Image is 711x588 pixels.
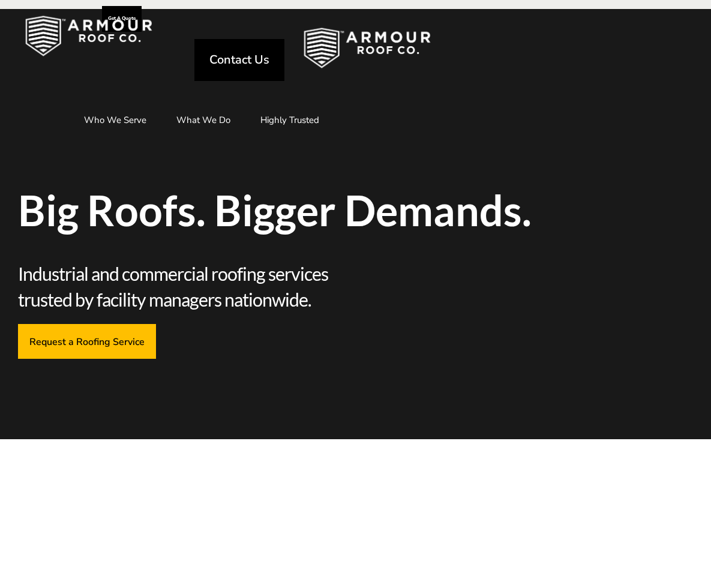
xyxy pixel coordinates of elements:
a: Contact Us [194,39,284,81]
img: Industrial and Commercial Roofing Company | Armour Roof Co. [284,18,450,78]
span: Industrial and commercial roofing services trusted by facility managers nationwide. [18,261,356,312]
a: What We Do [164,105,242,135]
a: Request a Roofing Service [18,324,156,358]
span: Contact Us [209,54,269,66]
a: Highly Trusted [248,105,331,135]
span: Big Roofs. Bigger Demands. [18,189,693,231]
a: Who We Serve [72,105,158,135]
span: Request a Roofing Service [29,335,145,347]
